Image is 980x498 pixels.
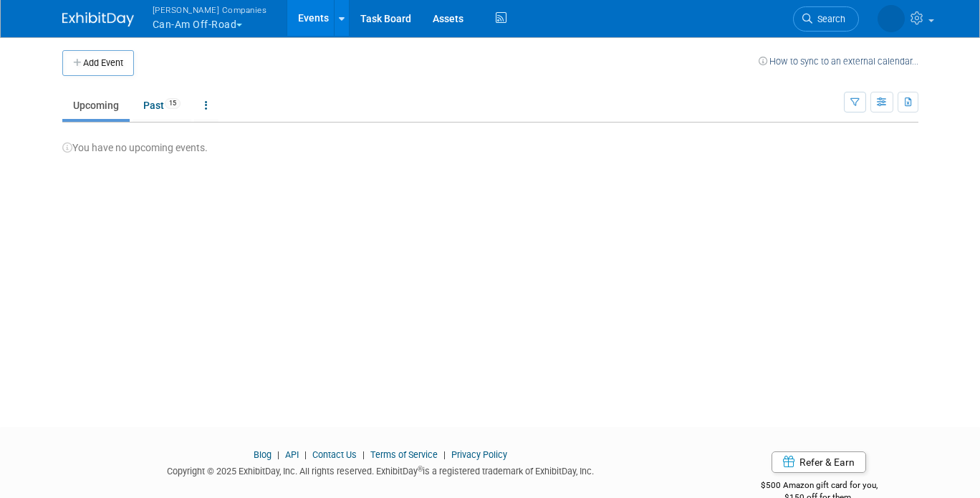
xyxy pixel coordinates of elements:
a: Contact Us [312,449,357,460]
img: Todd Sterner [878,5,905,32]
span: | [301,449,310,460]
span: | [359,449,368,460]
a: Search [793,6,859,32]
a: Blog [254,449,272,460]
img: ExhibitDay [62,12,134,27]
div: Copyright © 2025 ExhibitDay, Inc. All rights reserved. ExhibitDay is a registered trademark of Ex... [62,461,699,478]
span: 15 [165,98,181,109]
a: API [285,449,299,460]
a: Privacy Policy [451,449,507,460]
a: Refer & Earn [772,451,866,473]
a: Past15 [133,92,191,119]
span: | [274,449,283,460]
span: Search [812,14,845,24]
a: Terms of Service [370,449,438,460]
a: How to sync to an external calendar... [759,56,918,67]
sup: ® [418,465,423,473]
span: You have no upcoming events. [62,142,208,153]
a: Upcoming [62,92,130,119]
span: [PERSON_NAME] Companies [153,2,267,17]
span: | [440,449,449,460]
button: Add Event [62,50,134,76]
